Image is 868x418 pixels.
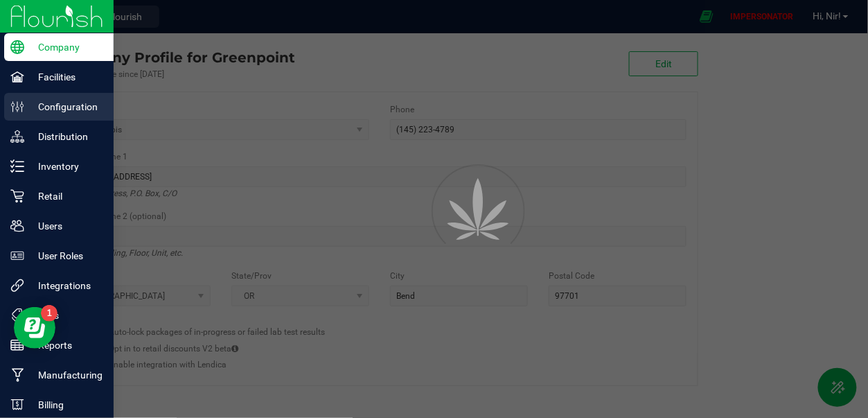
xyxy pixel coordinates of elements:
p: Reports [24,337,107,354]
iframe: Resource center [14,307,55,349]
inline-svg: Facilities [10,70,24,84]
p: Retail [24,188,107,204]
p: Manufacturing [24,367,107,383]
p: Billing [24,397,107,413]
inline-svg: Tags [10,308,24,322]
p: Company [24,39,107,55]
inline-svg: Users [10,219,24,233]
p: Users [24,218,107,234]
inline-svg: Manufacturing [10,368,24,382]
inline-svg: Inventory [10,159,24,173]
inline-svg: Billing [10,398,24,412]
inline-svg: Integrations [10,279,24,293]
inline-svg: Configuration [10,100,24,114]
inline-svg: User Roles [10,249,24,263]
iframe: Resource center unread badge [41,305,57,322]
p: Tags [24,307,107,324]
p: Distribution [24,128,107,145]
p: Inventory [24,158,107,175]
p: Configuration [24,98,107,115]
p: Facilities [24,69,107,85]
inline-svg: Reports [10,338,24,352]
inline-svg: Company [10,40,24,54]
p: User Roles [24,247,107,264]
p: Integrations [24,277,107,294]
inline-svg: Retail [10,189,24,203]
inline-svg: Distribution [10,130,24,143]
